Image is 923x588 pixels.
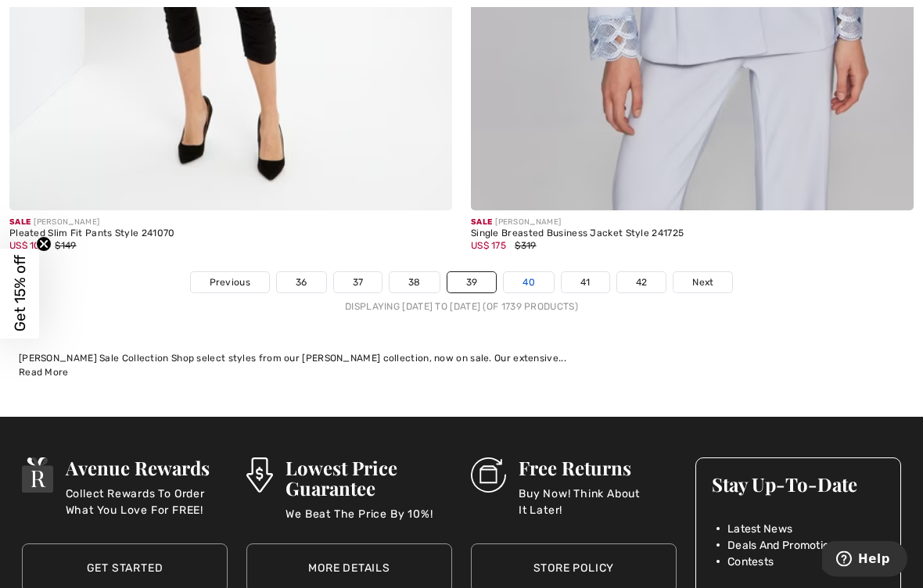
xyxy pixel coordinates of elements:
span: US$ 104 [9,241,46,252]
div: [PERSON_NAME] [9,217,452,229]
a: Previous [191,273,269,293]
h3: Stay Up-To-Date [712,475,885,495]
h3: Avenue Rewards [66,458,228,479]
span: Deals And Promotions [727,538,842,554]
div: [PERSON_NAME] [471,217,914,229]
a: 40 [504,273,554,293]
a: 39 [447,273,497,293]
h3: Lowest Price Guarantee [286,458,452,499]
img: Avenue Rewards [22,458,53,493]
p: Collect Rewards To Order What You Love For FREE! [66,486,228,518]
a: 41 [562,273,609,293]
button: Close teaser [36,237,52,253]
p: Buy Now! Think About It Later! [519,486,677,518]
a: 42 [617,273,666,293]
a: 36 [277,273,326,293]
a: 37 [334,273,382,293]
img: Free Returns [471,458,506,493]
span: Sale [471,218,492,228]
p: We Beat The Price By 10%! [286,507,452,538]
h3: Free Returns [519,458,677,479]
div: Single Breasted Business Jacket Style 241725 [471,229,914,240]
span: Read More [19,367,69,378]
span: Get 15% off [11,256,29,332]
span: US$ 175 [471,241,506,252]
img: Lowest Price Guarantee [246,458,273,493]
span: $149 [55,241,76,252]
span: Previous [210,276,250,290]
a: Next [673,273,732,293]
iframe: Opens a widget where you can find more information [822,541,907,580]
div: [PERSON_NAME] Sale Collection Shop select styles from our [PERSON_NAME] collection, now on sale. ... [19,352,904,366]
span: Contests [727,554,774,571]
span: Sale [9,218,31,228]
span: Next [692,276,713,290]
div: Pleated Slim Fit Pants Style 241070 [9,229,452,240]
a: 38 [390,273,440,293]
span: $319 [515,241,536,252]
span: Latest News [727,522,792,538]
